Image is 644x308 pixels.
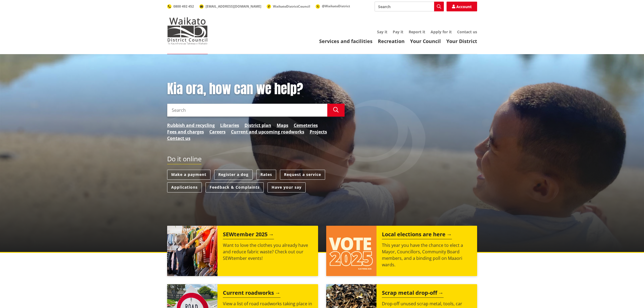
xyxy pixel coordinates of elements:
h2: Current roadworks [223,290,280,298]
a: [EMAIL_ADDRESS][DOMAIN_NAME] [199,4,261,9]
a: Apply for it [431,29,452,34]
a: Contact us [167,135,190,142]
span: 0800 492 452 [173,4,194,9]
img: Vote 2025 [326,226,377,276]
a: Careers [209,129,226,135]
a: Make a payment [167,170,210,180]
a: Current and upcoming roadworks [231,129,304,135]
h1: Kia ora, how can we help? [167,81,345,97]
a: Register a dog [214,170,253,180]
a: Libraries [220,122,239,129]
p: Want to love the clothes you already have and reduce fabric waste? Check out our SEWtember events! [223,242,313,261]
a: Report it [409,29,425,34]
a: Rates [256,170,276,180]
a: Feedback & Complaints [206,182,264,192]
a: Services and facilities [319,38,372,44]
img: SEWtember [167,226,217,276]
a: Fees and charges [167,129,204,135]
span: [EMAIL_ADDRESS][DOMAIN_NAME] [206,4,261,9]
input: Search input [375,2,444,11]
a: SEWtember 2025 Want to love the clothes you already have and reduce fabric waste? Check out our S... [167,226,318,276]
a: District plan [245,122,271,129]
a: Projects [310,129,327,135]
span: @WaikatoDistrict [322,4,350,8]
a: Request a service [280,170,325,180]
a: Applications [167,182,202,192]
a: Your District [446,38,477,44]
h2: Scrap metal drop-off [382,290,444,298]
a: Recreation [378,38,405,44]
span: WaikatoDistrictCouncil [273,4,310,9]
h2: Local elections are here [382,231,452,239]
a: @WaikatoDistrict [316,4,350,8]
a: Maps [277,122,288,129]
a: Cemeteries [294,122,318,129]
a: Your Council [410,38,441,44]
a: Say it [377,29,387,34]
a: Local elections are here This year you have the chance to elect a Mayor, Councillors, Community B... [326,226,477,276]
input: Search input [167,104,327,117]
a: Have your say [267,182,306,192]
a: Account [447,2,477,11]
h2: Do it online [167,155,202,165]
a: WaikatoDistrictCouncil [267,4,310,9]
a: Pay it [393,29,403,34]
a: Rubbish and recycling [167,122,215,129]
a: Contact us [457,29,477,34]
a: 0800 492 452 [167,4,194,9]
img: Waikato District Council - Te Kaunihera aa Takiwaa o Waikato [167,17,208,44]
p: This year you have the chance to elect a Mayor, Councillors, Community Board members, and a bindi... [382,242,472,268]
h2: SEWtember 2025 [223,231,274,239]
